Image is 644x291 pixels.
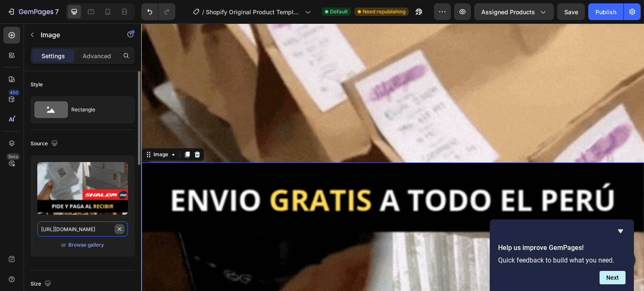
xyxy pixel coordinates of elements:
div: Beta [6,153,20,160]
span: Need republishing [363,8,405,15]
img: preview-image [37,162,128,215]
div: Style [31,81,43,88]
div: Undo/Redo [141,3,175,20]
p: Settings [42,52,65,60]
input: https://example.com/image.jpg [37,221,128,237]
button: Assigned Products [474,3,554,20]
div: Rectangle [71,100,122,119]
div: Source [31,138,60,149]
div: Help us improve GemPages! [498,226,626,284]
span: or [61,240,66,250]
button: 7 [3,3,62,20]
p: 7 [55,7,59,17]
div: 450 [8,89,20,96]
button: Hide survey [615,226,626,236]
div: Size [31,278,53,290]
p: Advanced [83,52,111,60]
p: Image [41,30,112,40]
div: Publish [595,8,616,16]
button: Next question [600,271,626,284]
button: Browse gallery [68,241,104,249]
p: Quick feedback to build what you need. [498,256,626,264]
span: Shopify Original Product Template [206,8,301,16]
button: Save [557,3,585,20]
span: Default [330,8,348,15]
span: / [202,8,204,16]
button: Publish [588,3,623,20]
span: Save [564,8,578,15]
span: Assigned Products [481,8,535,16]
div: Browse gallery [68,241,104,249]
iframe: Design area [141,23,644,291]
h2: Help us improve GemPages! [498,243,626,253]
